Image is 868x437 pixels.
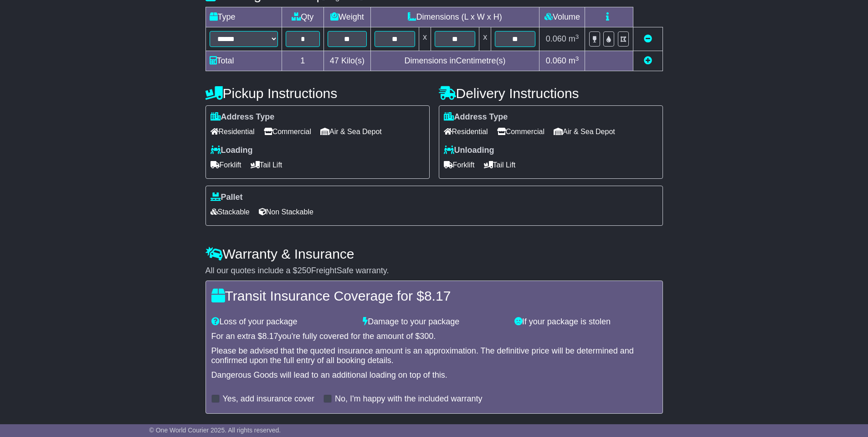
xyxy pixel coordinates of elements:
span: Forklift [211,158,241,172]
div: Loss of your package [207,317,359,327]
td: Type [205,7,282,27]
div: Dangerous Goods will lead to an additional loading on top of this. [211,370,657,380]
span: Forklift [444,158,475,172]
td: Kilo(s) [324,51,371,71]
td: Dimensions in Centimetre(s) [370,51,539,71]
a: Remove this item [644,34,652,43]
div: Please be advised that the quoted insurance amount is an approximation. The definitive price will... [211,346,657,366]
h4: Transit Insurance Coverage for $ [211,288,657,303]
td: Volume [539,7,585,27]
span: Non Stackable [259,205,313,219]
span: Tail Lift [484,158,516,172]
span: 8.17 [424,288,451,303]
span: 8.17 [262,332,278,341]
h4: Delivery Instructions [439,86,663,101]
td: Qty [282,7,324,27]
span: 0.060 [546,34,566,43]
div: If your package is stolen [510,317,662,327]
span: Residential [211,125,255,139]
label: No, I'm happy with the included warranty [335,394,483,404]
label: Pallet [211,192,243,203]
span: 300 [420,332,433,341]
sup: 3 [575,55,579,62]
span: Residential [444,125,488,139]
span: Air & Sea Depot [554,125,615,139]
label: Address Type [211,112,275,122]
span: m [569,34,579,43]
td: Total [205,51,282,71]
span: Commercial [264,125,311,139]
div: Damage to your package [358,317,510,327]
a: Add new item [644,56,652,65]
span: © One World Courier 2025. All rights reserved. [149,427,281,434]
td: 1 [282,51,324,71]
label: Loading [211,146,253,156]
div: All our quotes include a $ FreightSafe warranty. [205,266,663,276]
span: Air & Sea Depot [320,125,382,139]
span: m [569,56,579,65]
label: Yes, add insurance cover [223,394,314,404]
label: Unloading [444,146,494,156]
span: 0.060 [546,56,566,65]
span: Commercial [497,125,544,139]
label: Address Type [444,112,508,122]
td: x [479,27,491,51]
td: Dimensions (L x W x H) [370,7,539,27]
td: Weight [324,7,371,27]
div: For an extra $ you're fully covered for the amount of $ . [211,332,657,342]
span: 250 [298,266,311,275]
sup: 3 [575,33,579,40]
span: 47 [330,56,339,65]
h4: Pickup Instructions [205,86,430,101]
span: Stackable [211,205,250,219]
h4: Warranty & Insurance [205,246,663,261]
span: Tail Lift [251,158,282,172]
td: x [419,27,431,51]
